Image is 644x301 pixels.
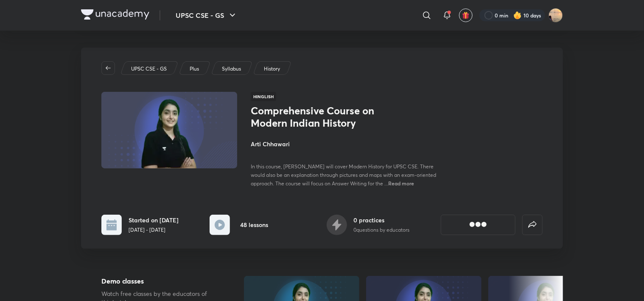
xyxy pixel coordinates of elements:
button: avatar [459,9,473,22]
img: Snatashree Punyatoya [549,8,563,23]
h6: 48 lessons [240,220,268,229]
p: History [264,65,280,73]
h1: Comprehensive Course on Modern Indian History [251,105,389,129]
img: Company Logo [81,9,149,20]
a: History [263,65,282,73]
span: Read more [388,180,414,187]
img: Thumbnail [100,91,238,169]
p: 0 questions by educators [354,226,410,234]
a: Company Logo [81,9,149,22]
a: UPSC CSE - GS [130,65,168,73]
a: Syllabus [221,65,243,73]
button: UPSC CSE - GS [171,7,243,24]
button: false [522,215,543,235]
p: [DATE] - [DATE] [129,226,179,234]
img: avatar [462,11,470,19]
img: streak [513,11,522,20]
span: In this course, [PERSON_NAME] will cover Modern History for UPSC CSE. There would also be an expl... [251,163,436,187]
p: Plus [190,65,199,73]
p: UPSC CSE - GS [131,65,167,73]
h5: Demo classes [101,276,217,286]
h4: Arti Chhawari [251,139,441,148]
h6: Started on [DATE] [129,216,179,224]
button: [object Object] [441,215,515,235]
p: Syllabus [222,65,241,73]
a: Plus [188,65,201,73]
h6: 0 practices [354,216,410,224]
span: Hinglish [251,92,276,101]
